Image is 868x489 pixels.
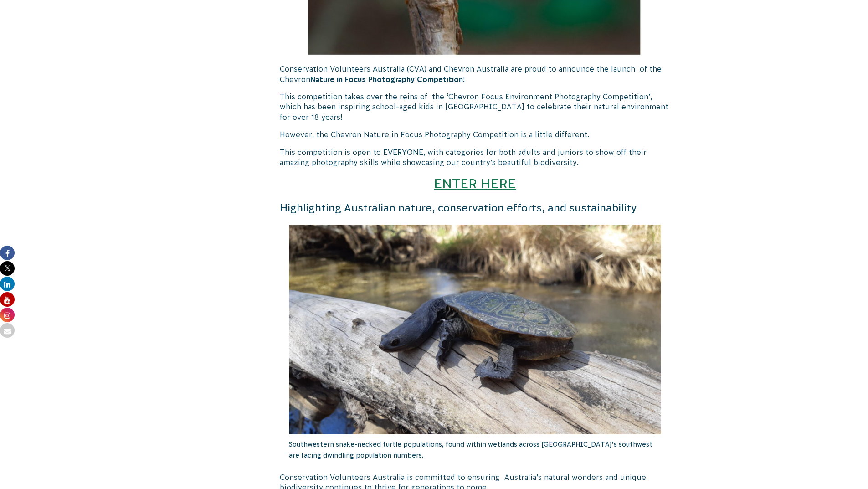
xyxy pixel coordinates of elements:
span: Highlighting Australian nature, conservation efforts, and sustainability [280,202,637,214]
p: This competition takes over the reins of the ‘Chevron Focus Environment Photography Competition’,... [280,92,671,122]
p: This competition is open to EVERYONE, with categories for both adults and juniors to show off the... [280,147,671,168]
a: ENTER HERE [434,176,516,191]
p: Southwestern snake-necked turtle populations, found within wetlands across [GEOGRAPHIC_DATA]’s so... [289,434,662,465]
p: However, the Chevron Nature in Focus Photography Competition is a little different. [280,129,671,139]
p: Conservation Volunteers Australia (CVA) and Chevron Australia are proud to announce the launch of... [280,64,671,84]
strong: Nature in Focus Photography Competition [310,75,463,83]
